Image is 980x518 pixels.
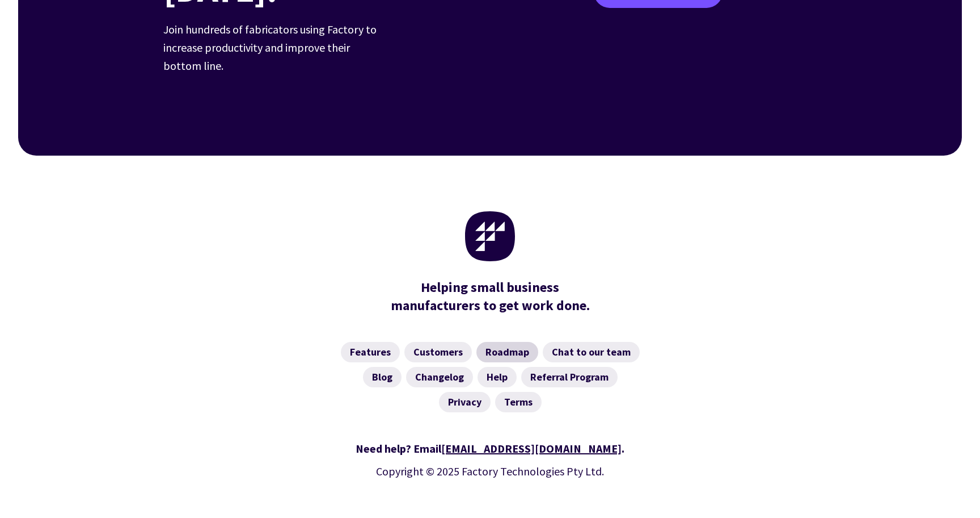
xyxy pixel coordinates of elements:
[341,342,400,362] a: Features
[363,367,402,387] a: Blog
[404,342,472,362] a: Customers
[163,440,817,458] div: Need help? Email .
[163,342,817,412] nav: Footer Navigation
[478,367,517,387] a: Help
[495,392,542,412] a: Terms
[385,278,595,315] div: manufacturers to get work done.
[163,20,385,75] p: Join hundreds of fabricators using Factory to increase productivity and improve their bottom line.
[782,395,980,518] iframe: Chat Widget
[421,278,559,296] mark: Helping small business
[476,342,538,362] a: Roadmap
[439,392,491,412] a: Privacy
[406,367,473,387] a: Changelog
[543,342,640,362] a: Chat to our team
[521,367,618,387] a: Referral Program
[163,462,817,481] p: Copyright © 2025 Factory Technologies Pty Ltd.
[441,441,622,456] a: [EMAIL_ADDRESS][DOMAIN_NAME]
